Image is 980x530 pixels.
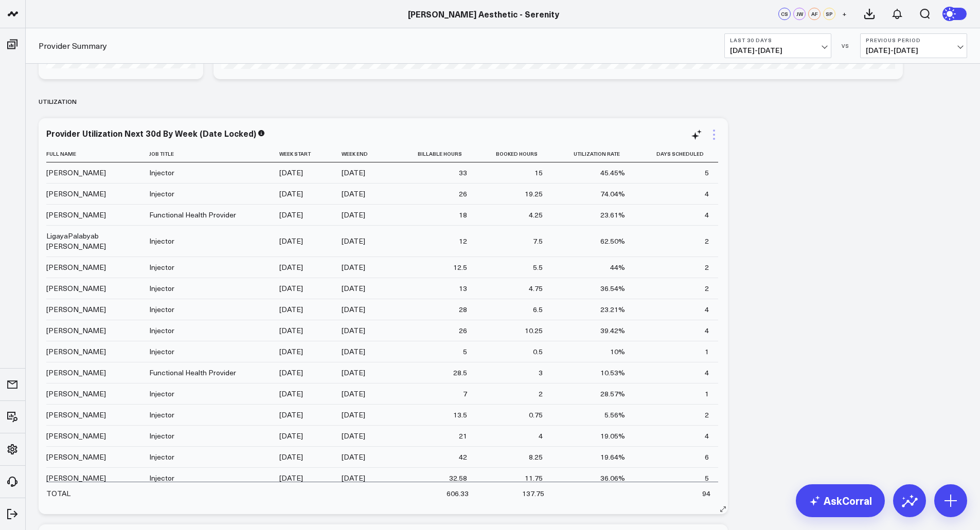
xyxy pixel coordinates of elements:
[866,37,961,43] b: Previous Period
[453,262,467,272] div: 12.5
[46,325,106,336] div: [PERSON_NAME]
[705,236,709,246] div: 2
[46,410,106,420] div: [PERSON_NAME]
[149,145,279,162] th: Job Title
[46,304,106,315] div: [PERSON_NAME]
[552,145,634,162] th: Utilization Rate
[522,488,544,499] div: 137.75
[705,168,709,178] div: 5
[279,325,303,336] div: [DATE]
[600,189,625,199] div: 74.04%
[279,283,303,294] div: [DATE]
[525,473,543,483] div: 11.75
[342,236,365,246] div: [DATE]
[149,262,174,272] div: Injector
[46,145,149,162] th: Full Name
[46,231,140,251] div: LigayaPalabyab [PERSON_NAME]
[529,283,543,294] div: 4.75
[279,168,303,178] div: [DATE]
[600,325,625,336] div: 39.42%
[459,325,467,336] div: 26
[342,168,365,178] div: [DATE]
[600,431,625,441] div: 19.05%
[149,168,174,178] div: Injector
[600,452,625,462] div: 19.64%
[342,304,365,315] div: [DATE]
[46,168,106,178] div: [PERSON_NAME]
[600,168,625,178] div: 45.45%
[342,410,365,420] div: [DATE]
[476,145,553,162] th: Booked Hours
[342,473,365,483] div: [DATE]
[525,325,543,336] div: 10.25
[705,346,709,357] div: 1
[610,346,625,357] div: 10%
[539,389,543,399] div: 2
[610,262,625,272] div: 44%
[279,431,303,441] div: [DATE]
[279,210,303,220] div: [DATE]
[459,452,467,462] div: 42
[279,368,303,378] div: [DATE]
[808,8,821,20] div: AF
[149,210,236,220] div: Functional Health Provider
[46,283,106,294] div: [PERSON_NAME]
[279,346,303,357] div: [DATE]
[600,368,625,378] div: 10.53%
[730,37,826,43] b: Last 30 Days
[149,189,174,199] div: Injector
[459,431,467,441] div: 21
[463,346,467,357] div: 5
[46,210,106,220] div: [PERSON_NAME]
[149,431,174,441] div: Injector
[39,40,107,51] a: Provider Summary
[842,10,847,17] span: +
[600,236,625,246] div: 62.50%
[459,189,467,199] div: 26
[46,189,106,199] div: [PERSON_NAME]
[529,410,543,420] div: 0.75
[866,46,961,54] span: [DATE] - [DATE]
[149,368,236,378] div: Functional Health Provider
[149,473,174,483] div: Injector
[408,8,559,20] a: [PERSON_NAME] Aesthetic - Serenity
[453,368,467,378] div: 28.5
[342,325,365,336] div: [DATE]
[342,210,365,220] div: [DATE]
[705,389,709,399] div: 1
[459,304,467,315] div: 28
[600,304,625,315] div: 23.21%
[705,368,709,378] div: 4
[342,189,365,199] div: [DATE]
[149,346,174,357] div: Injector
[796,484,885,517] a: AskCorral
[705,262,709,272] div: 2
[46,127,256,139] div: Provider Utilization Next 30d By Week (Date Locked)
[149,389,174,399] div: Injector
[459,210,467,220] div: 18
[279,145,342,162] th: Week Start
[46,473,106,483] div: [PERSON_NAME]
[860,33,967,58] button: Previous Period[DATE]-[DATE]
[279,410,303,420] div: [DATE]
[705,325,709,336] div: 4
[730,46,826,54] span: [DATE] - [DATE]
[459,236,467,246] div: 12
[279,236,303,246] div: [DATE]
[342,262,365,272] div: [DATE]
[459,283,467,294] div: 13
[449,473,467,483] div: 32.58
[539,368,543,378] div: 3
[46,389,106,399] div: [PERSON_NAME]
[342,283,365,294] div: [DATE]
[705,304,709,315] div: 4
[447,488,469,499] div: 606.33
[702,488,710,499] div: 94
[279,473,303,483] div: [DATE]
[778,8,791,20] div: CS
[149,452,174,462] div: Injector
[149,283,174,294] div: Injector
[539,431,543,441] div: 4
[836,43,855,49] div: VS
[600,389,625,399] div: 28.57%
